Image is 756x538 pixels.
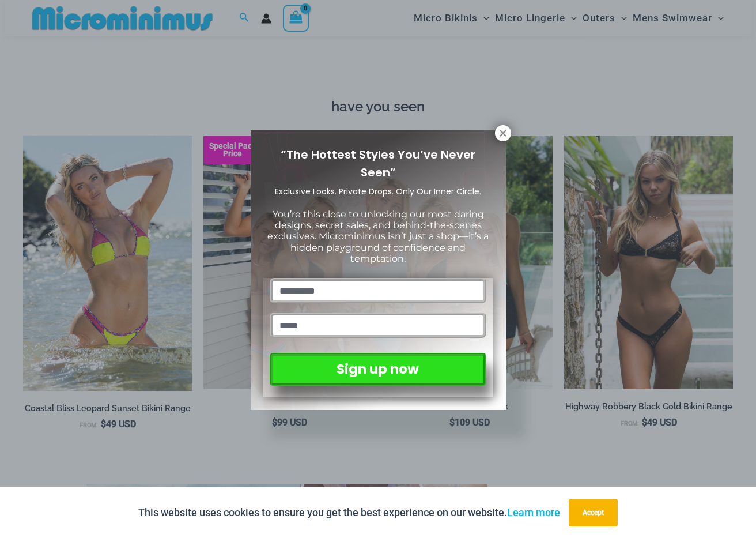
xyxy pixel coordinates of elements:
span: Exclusive Looks. Private Drops. Only Our Inner Circle. [275,186,481,197]
p: This website uses cookies to ensure you get the best experience on our website. [138,504,560,521]
a: Learn more [507,506,560,518]
button: Sign up now [270,353,486,386]
span: You’re this close to unlocking our most daring designs, secret sales, and behind-the-scenes exclu... [267,209,489,264]
button: Close [495,125,511,141]
button: Accept [569,499,618,526]
span: “The Hottest Styles You’ve Never Seen” [281,146,475,180]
